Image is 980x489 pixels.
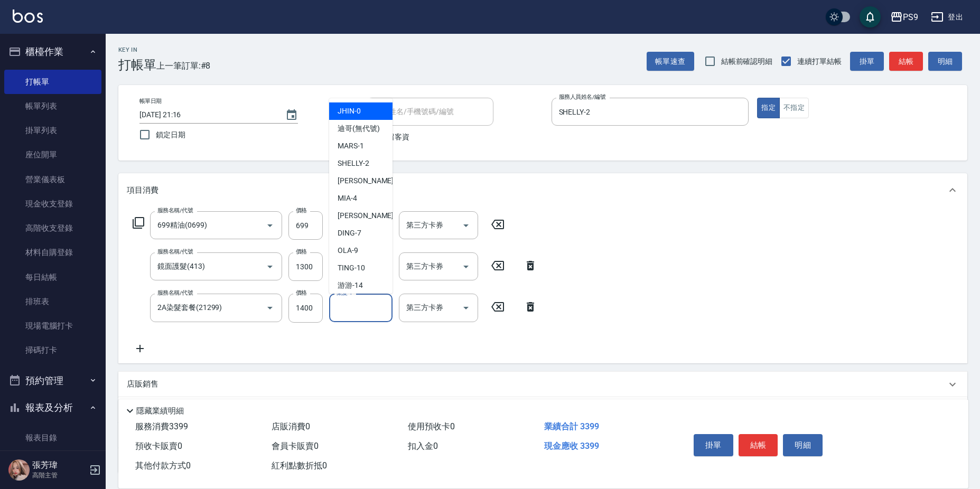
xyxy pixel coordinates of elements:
span: 預收卡販賣 0 [135,441,182,451]
a: 掃碼打卡 [4,338,101,362]
a: 打帳單 [4,70,101,94]
span: 現金應收 3399 [544,441,599,451]
span: 會員卡販賣 0 [272,441,319,451]
span: 結帳前確認明細 [721,56,773,67]
a: 每日結帳 [4,265,101,289]
button: 指定 [757,98,780,118]
span: DING -7 [338,228,361,239]
h3: 打帳單 [118,58,156,72]
button: 結帳 [739,434,778,456]
span: 服務消費 3399 [135,421,188,431]
span: 使用預收卡 0 [408,421,455,431]
span: 迪哥 (無代號) [338,123,380,134]
a: 報表目錄 [4,426,101,450]
a: 座位開單 [4,143,101,167]
label: 價格 [296,289,307,297]
button: 不指定 [779,98,809,118]
label: 價格 [296,206,307,214]
button: 報表及分析 [4,394,101,421]
span: 不留客資 [380,131,409,143]
a: 現金收支登錄 [4,192,101,216]
span: OLA -9 [338,245,358,256]
button: Open [458,299,474,316]
div: 預收卡販賣 [118,397,967,422]
a: 現場電腦打卡 [4,314,101,338]
img: Logo [13,10,43,23]
button: Open [262,258,278,275]
span: 連續打單結帳 [797,56,842,67]
span: 業績合計 3399 [544,421,599,431]
button: Open [458,258,474,275]
a: 帳單列表 [4,94,101,118]
button: Open [262,299,278,316]
a: 掛單列表 [4,118,101,143]
button: PS9 [886,6,922,28]
button: save [860,6,881,27]
span: TING -10 [338,262,365,274]
button: 預約管理 [4,367,101,394]
button: Open [262,217,278,234]
button: 櫃檯作業 [4,38,101,65]
a: 消費分析儀表板 [4,450,101,474]
span: SHELLY -2 [338,158,369,169]
div: 項目消費 [118,173,967,207]
button: 帳單速查 [647,52,694,71]
p: 店販銷售 [127,379,158,390]
span: 上一筆訂單:#8 [156,59,211,72]
label: 帳單日期 [139,97,162,105]
label: 價格 [296,248,307,256]
button: 明細 [928,52,962,71]
span: 鎖定日期 [156,129,185,140]
p: 隱藏業績明細 [136,406,184,417]
button: 結帳 [889,52,923,71]
button: Open [458,217,474,234]
span: 紅利點數折抵 0 [272,460,327,471]
p: 項目消費 [127,185,158,196]
a: 營業儀表板 [4,167,101,192]
label: 服務名稱/代號 [157,248,193,256]
a: 高階收支登錄 [4,216,101,240]
input: YYYY/MM/DD hh:mm [139,106,275,124]
button: 掛單 [694,434,733,456]
button: 登出 [927,7,967,27]
img: Person [8,459,30,481]
span: 扣入金 0 [408,441,438,451]
button: 掛單 [850,52,884,71]
h2: Key In [118,46,156,53]
div: PS9 [903,11,918,24]
span: MIA -4 [338,193,357,204]
label: 服務名稱/代號 [157,206,193,214]
span: 店販消費 0 [272,421,310,431]
p: 高階主管 [32,471,86,480]
button: 明細 [783,434,823,456]
span: [PERSON_NAME] -3 [338,175,400,186]
a: 材料自購登錄 [4,240,101,265]
span: JHIN -0 [338,106,361,117]
span: 游游 -14 [338,280,363,291]
span: MARS -1 [338,140,364,152]
a: 排班表 [4,289,101,314]
label: 服務名稱/代號 [157,289,193,297]
span: [PERSON_NAME] -5 [338,210,400,221]
label: 服務人員姓名/編號 [559,93,605,101]
button: Choose date, selected date is 2025-08-12 [279,102,304,128]
div: 店販銷售 [118,372,967,397]
h5: 張芳瑋 [32,460,86,471]
span: 其他付款方式 0 [135,460,191,471]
